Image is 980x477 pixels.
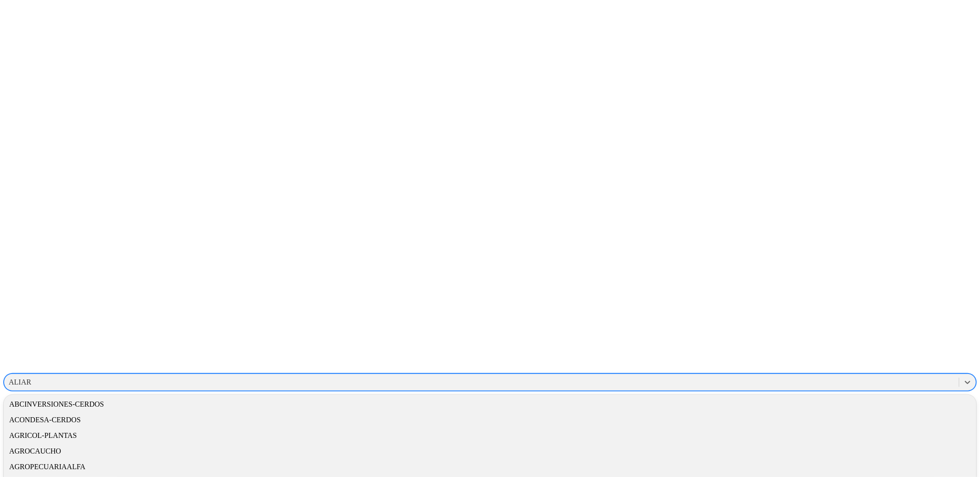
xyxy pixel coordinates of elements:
[4,443,976,459] div: AGROCAUCHO
[4,412,976,428] div: ACONDESA-CERDOS
[4,397,976,412] div: ABCINVERSIONES-CERDOS
[4,459,976,475] div: AGROPECUARIAALFA
[9,378,31,386] div: ALIAR
[4,428,976,443] div: AGRICOL-PLANTAS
